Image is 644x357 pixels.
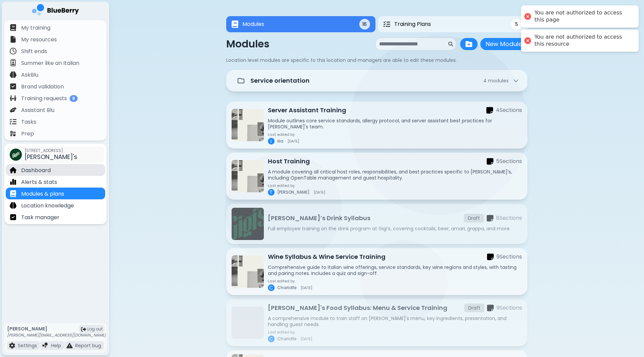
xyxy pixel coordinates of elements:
[232,21,238,28] img: Modules
[87,326,103,332] span: Log out
[314,190,325,194] span: [DATE]
[70,95,78,102] span: 8
[268,184,325,188] p: Last edited by
[268,213,370,223] p: [PERSON_NAME]’s Drink Syllabus
[362,21,367,27] span: 16
[496,106,522,114] p: 4 Section s
[18,343,37,349] p: Settings
[487,158,493,165] img: sections icon
[10,202,16,209] img: file icon
[232,255,264,288] img: Wine Syllabus & Wine Service Training
[483,78,509,84] span: 4
[242,20,264,28] span: Modules
[10,71,16,78] img: file icon
[226,204,527,244] a: Gigi’s Drink Syllabus[PERSON_NAME]’s Drink SyllabusDraftsections icon8SectionsFull employee train...
[21,94,67,103] p: Training requests
[287,139,299,143] span: [DATE]
[21,166,51,174] p: Dashboard
[226,248,527,295] a: Wine Syllabus & Wine Service TrainingWine Syllabus & Wine Service Trainingsections icon9SectionsC...
[21,59,79,67] p: Summer like an Italian
[487,253,494,261] img: sections icon
[268,118,522,130] p: Module outlines core service standards, allergy protocol, and server assistant best practices for...
[268,252,386,262] p: Wine Syllabus & Wine Service Training
[10,83,16,90] img: file icon
[226,102,527,149] a: Server Assistant TrainingServer Assistant Trainingsections icon4SectionsModule outlines core serv...
[10,59,16,66] img: file icon
[21,24,50,32] p: My training
[67,343,73,349] img: file icon
[496,304,522,312] p: 9 Section s
[277,190,310,195] span: [PERSON_NAME]
[10,118,16,125] img: file icon
[268,303,447,313] p: [PERSON_NAME]'s Food Syllabus: Menu & Service Training
[480,38,527,50] button: New Module
[32,4,79,18] img: company logo
[10,130,16,137] img: file icon
[268,264,522,276] p: Comprehensive guide to Italian wine offerings, service standards, key wine regions and styles, wi...
[496,214,522,222] p: 8 Section s
[496,253,522,261] p: 9 Section s
[277,138,283,144] span: ilia
[10,48,16,54] img: file icon
[300,337,312,341] span: [DATE]
[10,24,16,31] img: file icon
[226,16,375,32] button: ModulesModules16
[268,169,522,181] p: A module covering all critical host roles, responsibilities, and best practices specific to [PERS...
[226,38,270,50] p: Modules
[21,178,57,186] p: Alerts & stats
[487,304,494,312] img: sections icon
[10,178,16,185] img: file icon
[21,190,64,198] p: Modules & plans
[486,107,493,114] img: sections icon
[394,20,431,28] span: Training Plans
[268,106,346,115] p: Server Assistant Training
[464,304,484,312] div: Draft
[21,36,57,44] p: My resources
[448,42,453,46] img: search icon
[268,315,522,327] p: A comprehensive module to train staff on [PERSON_NAME]'s menu, key ingredients, presentation, and...
[515,21,518,27] span: 5
[7,326,106,332] p: [PERSON_NAME]
[42,343,48,349] img: file icon
[488,77,509,84] span: module s
[10,107,16,113] img: file icon
[21,213,59,222] p: Task manager
[269,336,273,342] span: C
[232,208,264,240] img: Gigi’s Drink Syllabus
[21,83,64,91] p: Brand validation
[10,214,16,221] img: file icon
[268,157,310,166] p: Host Training
[226,299,527,346] a: [PERSON_NAME]'s Food Syllabus: Menu & Service TrainingDraftsections icon9SectionsA comprehensive ...
[269,285,273,291] span: C
[10,190,16,197] img: file icon
[300,286,312,290] span: [DATE]
[81,327,86,332] img: logout
[464,214,484,223] div: Draft
[250,76,310,85] p: Service orientation
[9,343,15,349] img: file icon
[277,336,296,342] span: Charlotte
[384,21,390,28] img: Training Plans
[271,138,272,144] span: I
[75,343,101,349] p: Report bug
[25,153,77,161] span: [PERSON_NAME]'s
[21,47,47,55] p: Shift ends
[466,41,472,47] img: folder plus icon
[25,148,77,153] span: [STREET_ADDRESS]
[10,149,22,161] img: company thumbnail
[378,16,527,32] button: Training PlansTraining Plans5
[7,332,106,338] p: [PERSON_NAME][EMAIL_ADDRESS][DOMAIN_NAME]
[270,189,273,195] span: T
[21,71,38,79] p: AskBlu
[232,109,264,141] img: Server Assistant Training
[21,106,54,114] p: Assistant Blu
[487,214,493,222] img: sections icon
[534,9,632,24] div: You are not authorized to access this page
[10,36,16,43] img: file icon
[51,343,61,349] p: Help
[534,34,632,48] div: You are not authorized to access this resource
